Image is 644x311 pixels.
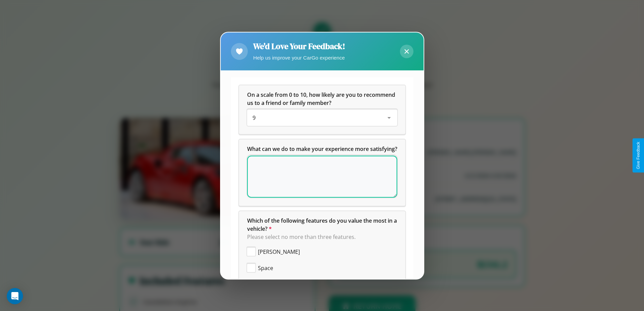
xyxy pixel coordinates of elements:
span: What can we do to make your experience more satisfying? [247,145,397,153]
p: Help us improve your CarGo experience [253,53,345,62]
span: [PERSON_NAME] [258,248,300,256]
div: On a scale from 0 to 10, how likely are you to recommend us to a friend or family member? [239,85,405,134]
span: 9 [253,114,256,121]
span: On a scale from 0 to 10, how likely are you to recommend us to a friend or family member? [247,91,397,107]
h2: We'd Love Your Feedback! [253,41,345,52]
span: Which of the following features do you value the most in a vehicle? [247,217,398,232]
h5: On a scale from 0 to 10, how likely are you to recommend us to a friend or family member? [247,91,397,107]
span: Space [258,264,273,272]
div: Give Feedback [636,142,641,169]
span: Please select no more than three features. [247,233,356,241]
div: Open Intercom Messenger [7,288,23,304]
div: On a scale from 0 to 10, how likely are you to recommend us to a friend or family member? [247,110,397,126]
